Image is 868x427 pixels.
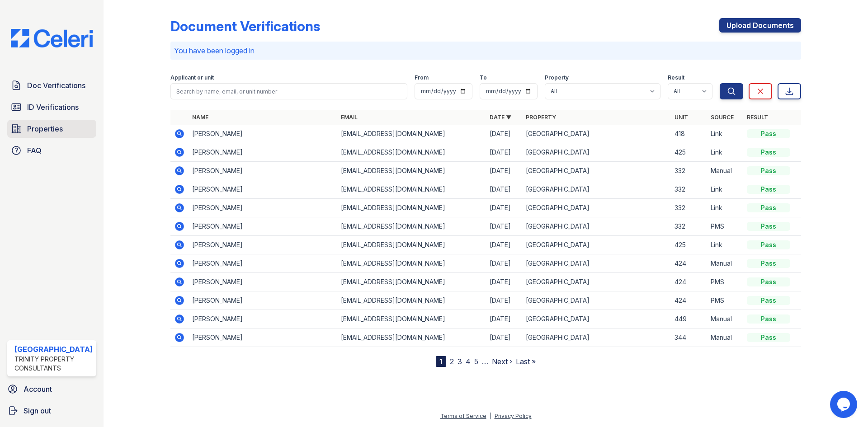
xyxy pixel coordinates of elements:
td: PMS [707,273,743,291]
td: [DATE] [486,310,522,328]
td: 418 [671,125,707,143]
td: [DATE] [486,143,522,162]
div: Pass [747,185,790,194]
div: Pass [747,240,790,249]
td: [DATE] [486,273,522,291]
a: Doc Verifications [7,76,96,94]
td: [EMAIL_ADDRESS][DOMAIN_NAME] [337,236,486,254]
td: [EMAIL_ADDRESS][DOMAIN_NAME] [337,217,486,236]
td: Link [707,125,743,143]
td: [DATE] [486,217,522,236]
td: Link [707,143,743,162]
span: Sign out [24,405,51,416]
td: [EMAIL_ADDRESS][DOMAIN_NAME] [337,273,486,291]
td: [EMAIL_ADDRESS][DOMAIN_NAME] [337,310,486,328]
div: Pass [747,129,790,138]
a: Properties [7,120,96,138]
span: … [482,356,488,367]
td: 332 [671,180,707,199]
a: Upload Documents [719,18,801,33]
td: [GEOGRAPHIC_DATA] [522,254,671,273]
td: Manual [707,328,743,347]
td: [EMAIL_ADDRESS][DOMAIN_NAME] [337,180,486,199]
td: [PERSON_NAME] [189,254,337,273]
td: [PERSON_NAME] [189,310,337,328]
a: Source [711,114,734,121]
td: [DATE] [486,254,522,273]
td: [GEOGRAPHIC_DATA] [522,273,671,291]
td: [PERSON_NAME] [189,125,337,143]
td: 332 [671,217,707,236]
td: [EMAIL_ADDRESS][DOMAIN_NAME] [337,254,486,273]
td: PMS [707,291,743,310]
td: [GEOGRAPHIC_DATA] [522,125,671,143]
td: Manual [707,310,743,328]
td: [GEOGRAPHIC_DATA] [522,180,671,199]
div: Pass [747,277,790,286]
td: [GEOGRAPHIC_DATA] [522,310,671,328]
td: [DATE] [486,199,522,217]
td: [DATE] [486,236,522,254]
td: 424 [671,273,707,291]
div: Pass [747,203,790,212]
td: [GEOGRAPHIC_DATA] [522,236,671,254]
td: Link [707,236,743,254]
div: Document Verifications [170,18,320,34]
td: 424 [671,254,707,273]
a: 2 [450,357,454,366]
td: [GEOGRAPHIC_DATA] [522,217,671,236]
iframe: chat widget [830,391,859,418]
label: Applicant or unit [170,74,214,81]
td: 424 [671,291,707,310]
td: [PERSON_NAME] [189,180,337,199]
div: Pass [747,148,790,157]
td: [EMAIL_ADDRESS][DOMAIN_NAME] [337,199,486,217]
div: Trinity Property Consultants [14,355,93,373]
label: From [415,74,429,81]
td: [EMAIL_ADDRESS][DOMAIN_NAME] [337,162,486,180]
td: [GEOGRAPHIC_DATA] [522,199,671,217]
td: Link [707,199,743,217]
td: [PERSON_NAME] [189,328,337,347]
label: Result [668,74,684,81]
div: Pass [747,222,790,231]
label: Property [545,74,569,81]
a: Sign out [4,402,100,420]
p: You have been logged in [174,45,797,56]
a: Result [747,114,768,121]
a: 4 [466,357,471,366]
a: Last » [516,357,536,366]
td: PMS [707,217,743,236]
a: Date ▼ [490,114,511,121]
td: [PERSON_NAME] [189,236,337,254]
div: Pass [747,333,790,342]
td: [DATE] [486,162,522,180]
td: [GEOGRAPHIC_DATA] [522,162,671,180]
td: [GEOGRAPHIC_DATA] [522,328,671,347]
td: [EMAIL_ADDRESS][DOMAIN_NAME] [337,328,486,347]
td: [EMAIL_ADDRESS][DOMAIN_NAME] [337,291,486,310]
td: 332 [671,199,707,217]
td: Manual [707,162,743,180]
td: [GEOGRAPHIC_DATA] [522,291,671,310]
td: [PERSON_NAME] [189,291,337,310]
td: [EMAIL_ADDRESS][DOMAIN_NAME] [337,143,486,162]
div: Pass [747,166,790,175]
div: Pass [747,296,790,305]
a: ID Verifications [7,98,96,116]
td: Link [707,180,743,199]
a: Unit [675,114,688,121]
td: [PERSON_NAME] [189,273,337,291]
span: FAQ [27,145,42,156]
div: [GEOGRAPHIC_DATA] [14,344,93,355]
label: To [480,74,487,81]
a: Next › [492,357,512,366]
td: 449 [671,310,707,328]
td: [DATE] [486,328,522,347]
div: | [490,413,491,419]
td: [PERSON_NAME] [189,199,337,217]
span: Account [24,384,52,394]
div: Pass [747,314,790,324]
a: Privacy Policy [495,413,532,419]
